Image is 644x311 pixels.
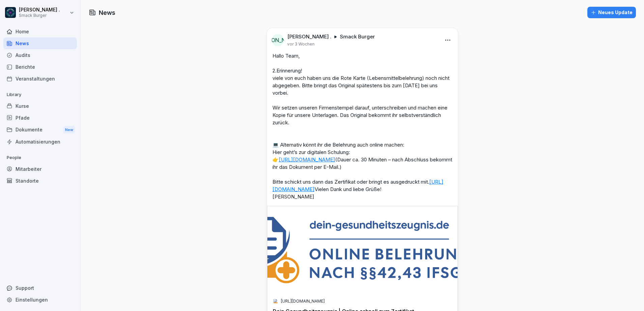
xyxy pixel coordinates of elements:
a: Berichte [3,61,77,73]
a: News [3,37,77,49]
a: Veranstaltungen [3,73,77,85]
div: Support [3,282,77,294]
p: Library [3,89,77,100]
a: Automatisierungen [3,136,77,148]
p: [URL][DOMAIN_NAME] [281,298,325,305]
a: Home [3,26,77,37]
a: Einstellungen [3,294,77,306]
p: Smack Burger [340,33,375,40]
div: Neues Update [591,9,633,16]
div: New [63,126,75,134]
a: Mitarbeiter [3,163,77,175]
p: [PERSON_NAME] . [287,33,331,40]
a: Pfade [3,112,77,124]
a: [URL][DOMAIN_NAME] [279,156,335,163]
button: Neues Update [587,7,636,18]
h1: News [99,8,115,17]
a: Kurse [3,100,77,112]
p: Smack Burger [19,13,60,18]
div: [PERSON_NAME] [272,34,284,46]
a: Standorte [3,175,77,187]
a: Audits [3,49,77,61]
p: Hallo Team, 2.Erinnerung! viele von euch haben uns die Rote Karte (Lebensmittelbelehrung) noch ni... [272,52,452,200]
p: [PERSON_NAME] . [19,7,60,13]
p: vor 3 Wochen [287,41,315,47]
img: favicon-dein-gesundheitszeugnis.png [273,299,278,304]
a: DokumenteNew [3,124,77,136]
p: People [3,152,77,163]
div: Dokumente [3,124,77,136]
